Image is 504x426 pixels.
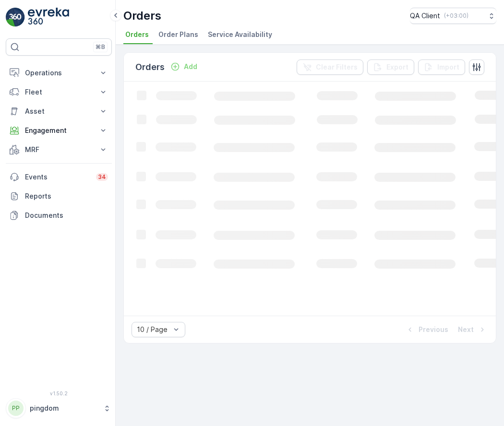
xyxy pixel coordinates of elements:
[367,59,414,75] button: Export
[25,87,93,97] p: Fleet
[6,167,112,187] a: Events34
[458,325,474,334] p: Next
[437,62,459,72] p: Import
[167,61,201,72] button: Add
[297,59,363,75] button: Clear Filters
[404,324,449,335] button: Previous
[6,102,112,121] button: Asset
[208,30,272,39] span: Service Availability
[25,145,93,154] p: MRF
[25,68,93,78] p: Operations
[123,8,161,24] p: Orders
[444,12,468,20] p: ( +03:00 )
[184,62,197,71] p: Add
[25,191,108,201] p: Reports
[125,30,149,39] span: Orders
[6,83,112,102] button: Fleet
[30,403,98,413] p: pingdom
[6,398,112,418] button: PPpingdom
[25,126,93,135] p: Engagement
[6,8,25,27] img: logo
[135,60,165,74] p: Orders
[25,106,93,116] p: Asset
[316,62,358,72] p: Clear Filters
[418,59,465,75] button: Import
[28,8,69,27] img: logo_light-DOdMpM7g.png
[96,43,105,51] p: ⌘B
[457,324,488,335] button: Next
[8,401,24,416] div: PP
[25,172,90,182] p: Events
[410,8,496,24] button: QA Client(+03:00)
[6,390,112,396] span: v 1.50.2
[6,121,112,140] button: Engagement
[25,211,108,220] p: Documents
[386,62,408,72] p: Export
[98,173,106,181] p: 34
[6,140,112,159] button: MRF
[6,206,112,225] a: Documents
[410,11,440,21] p: QA Client
[419,325,448,334] p: Previous
[158,30,198,39] span: Order Plans
[6,63,112,83] button: Operations
[6,187,112,206] a: Reports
